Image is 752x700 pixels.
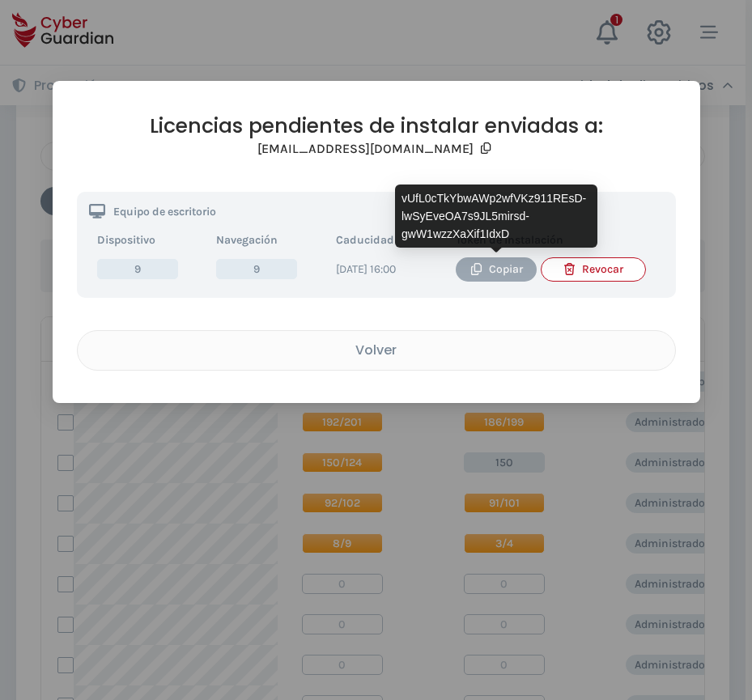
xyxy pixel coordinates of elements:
[77,330,676,371] button: Volver
[395,185,597,248] div: vUfL0cTkYbwAWp2wfVKz911REsD-lwSyEveOA7s9JL5mirsd-gwW1wzzXaXif1IdxD
[456,257,537,282] button: Copiar
[97,259,178,279] span: 9
[541,257,646,282] button: Revocar
[89,227,209,253] th: Dispositivo
[216,259,297,279] span: 9
[328,253,448,286] td: [DATE] 16:00
[77,113,676,138] h2: Licencias pendientes de instalar enviadas a:
[328,227,448,253] th: Caducidad
[113,206,216,218] p: Equipo de escritorio
[90,340,663,360] div: Volver
[257,141,474,157] h3: [EMAIL_ADDRESS][DOMAIN_NAME]
[554,261,633,278] div: Revocar
[468,261,525,278] div: Copiar
[208,227,328,253] th: Navegación
[478,138,494,159] button: Copy email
